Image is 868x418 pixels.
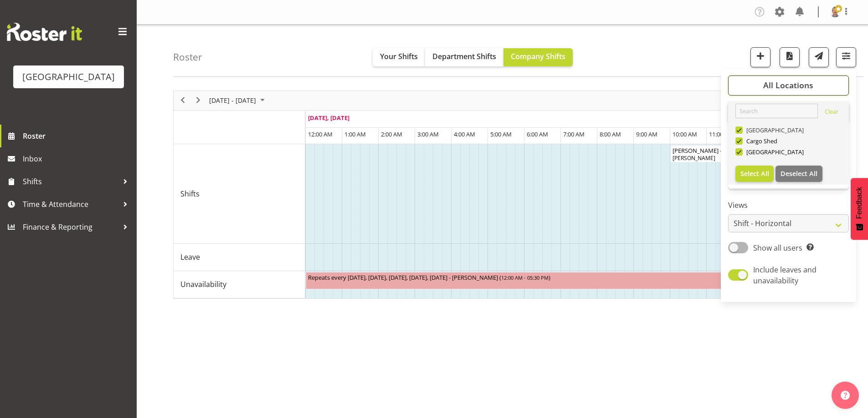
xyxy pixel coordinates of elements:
button: Feedback - Show survey [851,178,868,240]
span: Cargo Shed [743,137,778,145]
span: 2:00 AM [381,130,402,138]
span: 8:00 AM [600,130,621,138]
div: September 15 - 21, 2025 [206,91,270,110]
span: [DATE] - [DATE] [208,95,257,106]
span: Time & Attendance [23,197,118,211]
div: next period [190,91,206,110]
span: Company Shifts [511,51,565,61]
span: Roster [23,129,132,143]
span: 1:00 AM [344,130,366,138]
span: Show all users [753,243,802,253]
button: All Locations [728,76,849,96]
button: Send a list of all shifts for the selected filtered period to all rostered employees. [809,47,829,67]
button: Company Shifts [503,48,573,66]
img: cian-ocinnseala53500ffac99bba29ecca3b151d0be656.png [830,6,841,17]
td: Shifts resource [174,144,305,244]
span: Finance & Reporting [23,220,118,234]
span: Your Shifts [380,51,418,61]
div: previous period [175,91,190,110]
span: [GEOGRAPHIC_DATA] [743,126,804,134]
span: Include leaves and unavailability [753,265,817,286]
label: Views [728,200,849,211]
td: Unavailability resource [174,271,305,298]
button: Select All [735,166,774,182]
button: Filter Shifts [836,47,856,67]
span: [DATE], [DATE] [308,114,349,122]
span: 11:00 AM [709,130,734,138]
span: 10:00 AM [673,130,697,138]
span: Unavailability [180,279,226,290]
span: Feedback [855,187,863,219]
span: 5:00 AM [490,130,512,138]
span: [GEOGRAPHIC_DATA] [743,148,804,156]
span: Deselect All [781,169,817,178]
span: 6:00 AM [527,130,548,138]
img: Rosterit website logo [7,23,82,41]
h4: Roster [173,52,202,62]
button: Previous [177,95,189,106]
span: Leave [180,252,200,262]
span: 9:00 AM [636,130,657,138]
span: Inbox [23,152,132,166]
div: Timeline Week of September 17, 2025 [173,91,832,299]
div: Shifts"s event - Wendy - Box Office (Daytime Shifts) Begin From Wednesday, September 17, 2025 at ... [670,145,816,162]
button: Download a PDF of the roster according to the set date range. [780,47,800,67]
span: 12:00 AM - 05:30 PM [501,274,549,281]
button: September 2025 [208,95,269,106]
span: Select All [740,169,769,178]
span: Shifts [180,188,200,199]
span: 3:00 AM [417,130,439,138]
button: Deselect All [776,166,822,182]
span: 12:00 AM [308,130,333,138]
input: Search [735,104,818,118]
button: Your Shifts [373,48,425,66]
span: Department Shifts [432,51,496,61]
td: Leave resource [174,244,305,271]
span: 4:00 AM [454,130,475,138]
div: [GEOGRAPHIC_DATA] [22,70,115,84]
button: Department Shifts [425,48,503,66]
button: Add a new shift [750,47,770,67]
span: Shifts [23,175,118,188]
a: Clear [825,107,838,118]
img: help-xxl-2.png [841,391,850,400]
button: Next [192,95,205,106]
span: All Locations [763,80,813,91]
span: 7:00 AM [563,130,585,138]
